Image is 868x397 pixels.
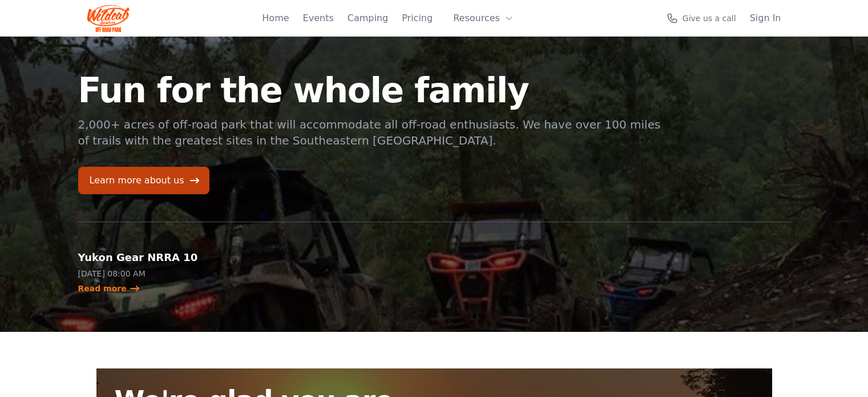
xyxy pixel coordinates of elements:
[78,268,243,279] p: [DATE] 08:00 AM
[348,11,388,25] a: Camping
[78,117,663,149] p: 2,000+ acres of off-road park that will accommodate all off-road enthusiasts. We have over 100 mi...
[750,11,781,25] a: Sign In
[78,73,663,107] h1: Fun for the whole family
[262,11,289,25] a: Home
[78,167,209,194] a: Learn more about us
[683,13,736,24] span: Give us a call
[402,11,433,25] a: Pricing
[446,7,520,30] button: Resources
[87,5,130,32] img: Wildcat Logo
[303,11,334,25] a: Events
[667,13,736,24] a: Give us a call
[78,283,140,294] a: Read more
[78,250,243,266] h2: Yukon Gear NRRA 10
